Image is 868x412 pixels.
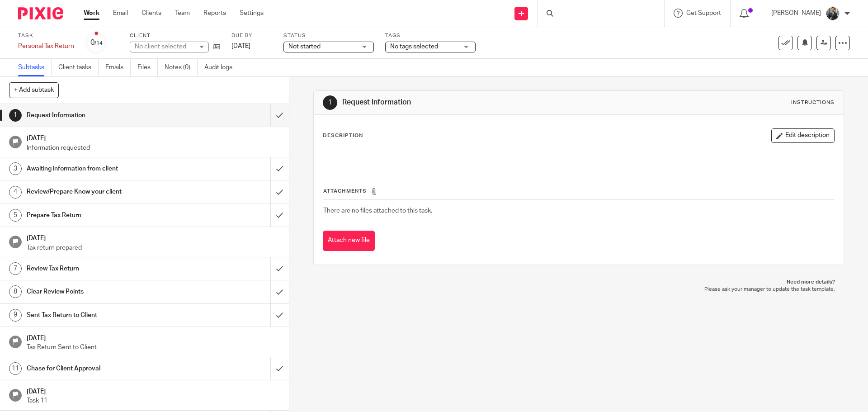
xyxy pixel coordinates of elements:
button: + Add subtask [9,82,59,98]
p: Please ask your manager to update the task template. [322,286,835,293]
h1: Clear Review Points [27,285,183,298]
h1: Request Information [27,109,183,122]
a: Work [84,9,99,18]
a: Notes (0) [165,59,198,76]
label: Status [283,32,374,39]
a: Files [137,59,158,76]
a: Settings [240,9,264,18]
a: Team [175,9,190,18]
div: 0 [90,38,103,48]
span: There are no files attached to this task. [323,208,432,214]
a: Audit logs [204,59,239,76]
h1: Sent Tax Return to Client [27,308,183,322]
div: 1 [323,95,337,110]
div: 11 [9,362,22,375]
h1: [DATE] [27,232,280,243]
span: Not started [288,43,321,50]
div: 9 [9,309,22,322]
img: Headshot.jpg [826,6,840,21]
div: 5 [9,209,22,222]
h1: [DATE] [27,385,280,396]
div: Instructions [791,99,835,106]
div: 7 [9,262,22,275]
label: Tags [385,32,476,39]
span: [DATE] [231,43,250,49]
a: Client tasks [58,59,99,76]
p: Need more details? [322,279,835,286]
div: No client selected [135,42,193,51]
img: Pixie [18,7,63,19]
p: Description [323,132,363,139]
div: Personal Tax Return [18,42,74,51]
label: Task [18,32,74,39]
p: Task 11 [27,396,280,405]
div: 3 [9,162,22,175]
span: No tags selected [390,43,438,50]
a: Email [113,9,128,18]
button: Edit description [771,128,835,143]
a: Subtasks [18,59,52,76]
h1: Review Tax Return [27,262,183,275]
h1: Awaiting information from client [27,162,183,175]
h1: Review/Prepare Know your client [27,185,183,199]
h1: Prepare Tax Return [27,208,183,222]
h1: [DATE] [27,331,280,343]
h1: Chase for Client Approval [27,362,183,375]
span: Get Support [686,10,721,16]
label: Client [130,32,220,39]
p: Tax return prepared [27,243,280,252]
div: 4 [9,186,22,199]
small: /14 [94,41,103,46]
div: 8 [9,285,22,298]
p: Tax Return Sent to Client [27,343,280,352]
a: Reports [203,9,226,18]
p: Information requested [27,143,280,152]
h1: Request Information [342,98,598,107]
a: Emails [105,59,131,76]
button: Attach new file [323,231,375,251]
p: [PERSON_NAME] [771,9,821,18]
label: Due by [231,32,272,39]
h1: [DATE] [27,132,280,143]
a: Clients [142,9,161,18]
span: Attachments [323,189,367,194]
div: 1 [9,109,22,122]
